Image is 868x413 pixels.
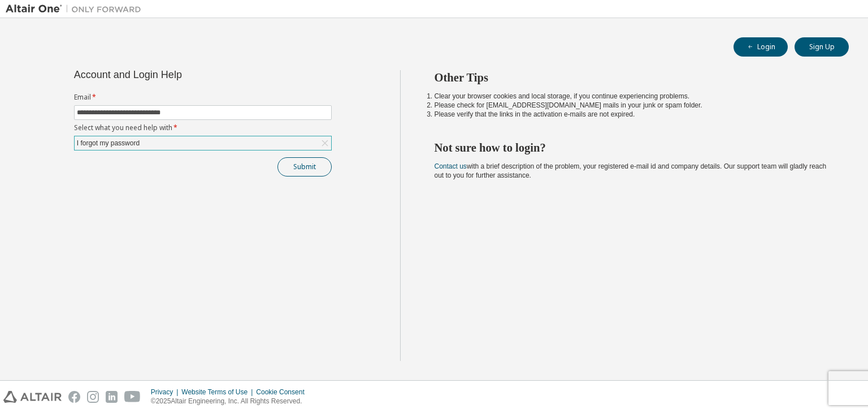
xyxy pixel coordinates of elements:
h2: Not sure how to login? [435,140,829,155]
img: linkedin.svg [106,391,118,403]
h2: Other Tips [435,70,829,85]
p: © 2025 Altair Engineering, Inc. All Rights Reserved. [151,397,311,406]
img: youtube.svg [124,391,141,403]
li: Clear your browser cookies and local storage, if you continue experiencing problems. [435,92,829,101]
div: Account and Login Help [74,70,280,79]
div: Privacy [151,388,181,397]
a: Contact us [435,162,467,170]
label: Select what you need help with [74,123,332,132]
button: Login [734,37,788,57]
label: Email [74,93,332,102]
img: instagram.svg [87,391,99,403]
div: Cookie Consent [256,388,311,397]
div: I forgot my password [75,137,141,149]
li: Please verify that the links in the activation e-mails are not expired. [435,110,829,119]
li: Please check for [EMAIL_ADDRESS][DOMAIN_NAME] mails in your junk or spam folder. [435,101,829,110]
img: facebook.svg [68,391,80,403]
img: Altair One [6,3,147,15]
img: altair_logo.svg [3,391,62,403]
div: Website Terms of Use [181,388,256,397]
button: Sign Up [795,37,849,57]
button: Submit [277,157,332,177]
div: I forgot my password [75,136,331,150]
span: with a brief description of the problem, your registered e-mail id and company details. Our suppo... [435,162,827,179]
